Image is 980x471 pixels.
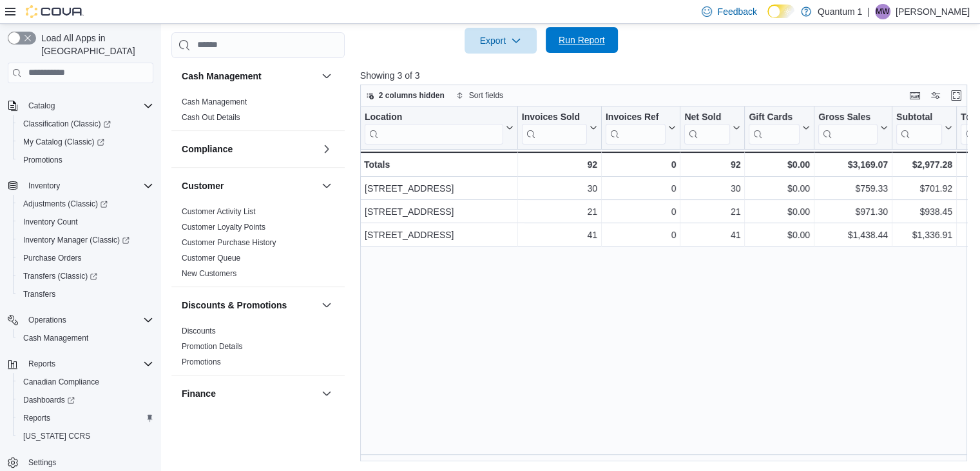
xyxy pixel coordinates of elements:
span: Purchase Orders [18,250,153,266]
a: Inventory Manager (Classic) [13,231,159,249]
button: Inventory [3,177,159,195]
div: $759.33 [818,181,888,196]
span: Operations [23,312,153,328]
h3: Compliance [182,143,233,155]
span: Adjustments (Classic) [18,196,153,212]
a: Classification (Classic) [13,115,159,133]
span: Feedback [717,5,756,18]
span: Reports [23,413,50,423]
a: [US_STATE] CCRS [18,428,95,444]
button: Operations [23,312,72,328]
a: Transfers [18,286,61,302]
button: Keyboard shortcuts [907,88,923,103]
span: Settings [23,454,153,470]
span: Canadian Compliance [18,374,153,390]
span: Discounts [182,326,216,336]
div: $2,977.28 [896,157,952,172]
span: Canadian Compliance [23,377,99,387]
div: Subtotal [896,111,942,144]
p: | [867,4,870,19]
div: 41 [684,227,740,243]
button: Gross Sales [818,111,888,144]
span: Operations [28,315,66,325]
div: 0 [606,181,676,196]
div: Michael Wuest [875,4,890,19]
span: Transfers (Classic) [18,268,153,284]
button: Sort fields [451,88,508,103]
span: Classification (Classic) [18,116,153,132]
span: Customer Loyalty Points [182,222,265,232]
span: Transfers [23,289,55,299]
div: Net Sold [684,111,730,123]
div: 0 [606,157,676,172]
button: Location [365,111,514,144]
a: Adjustments (Classic) [18,196,113,212]
span: Inventory Manager (Classic) [23,235,130,245]
span: Cash Management [23,333,88,343]
a: My Catalog (Classic) [18,134,110,150]
a: Purchase Orders [18,250,87,266]
span: Run Report [559,34,605,46]
a: Promotion Details [182,342,243,351]
div: Invoices Sold [522,111,587,123]
a: Canadian Compliance [18,374,104,390]
div: $938.45 [896,204,952,219]
button: Finance [182,387,316,400]
button: Compliance [319,141,334,157]
span: Inventory Count [23,217,78,227]
p: [PERSON_NAME] [896,4,970,19]
div: 0 [606,227,676,243]
span: Adjustments (Classic) [23,199,108,209]
button: Enter fullscreen [948,88,964,103]
button: Customer [319,178,334,194]
button: Gift Cards [749,111,810,144]
div: $701.92 [896,181,952,196]
span: Dashboards [23,395,75,405]
span: Inventory [28,181,60,191]
a: Customer Activity List [182,207,256,216]
button: [US_STATE] CCRS [13,427,159,445]
div: Location [365,111,503,123]
div: Discounts & Promotions [171,323,345,375]
div: Invoices Ref [606,111,666,144]
div: Net Sold [684,111,730,144]
a: Discounts [182,326,216,336]
button: Cash Management [182,70,316,83]
span: Classification (Classic) [23,119,111,129]
button: Compliance [182,143,316,155]
span: New Customers [182,268,236,279]
div: 92 [522,157,597,172]
div: Gross Sales [818,111,878,144]
div: Customer [171,204,345,286]
button: Transfers [13,285,159,303]
a: Customer Queue [182,254,240,263]
div: Cash Management [171,94,345,130]
a: Transfers (Classic) [18,268,102,284]
span: Sort fields [469,90,503,101]
button: Discounts & Promotions [182,299,316,312]
div: Totals [364,157,514,172]
button: Promotions [13,151,159,169]
span: Transfers [18,286,153,302]
span: Washington CCRS [18,428,153,444]
div: $0.00 [749,227,810,243]
div: Invoices Sold [522,111,587,144]
span: Load All Apps in [GEOGRAPHIC_DATA] [36,32,153,57]
a: Customer Purchase History [182,238,276,247]
span: Inventory Count [18,214,153,230]
button: Subtotal [896,111,952,144]
div: $1,438.44 [818,227,888,243]
button: Catalog [3,97,159,115]
span: Customer Queue [182,253,240,263]
button: Cash Management [319,68,334,84]
div: [STREET_ADDRESS] [365,227,514,243]
div: 21 [684,204,740,219]
button: Invoices Ref [606,111,676,144]
h3: Cash Management [182,70,262,83]
div: Subtotal [896,111,942,123]
div: 30 [522,181,597,196]
span: Reports [28,359,55,369]
span: Cash Out Details [182,112,240,123]
button: Purchase Orders [13,249,159,267]
a: My Catalog (Classic) [13,133,159,151]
